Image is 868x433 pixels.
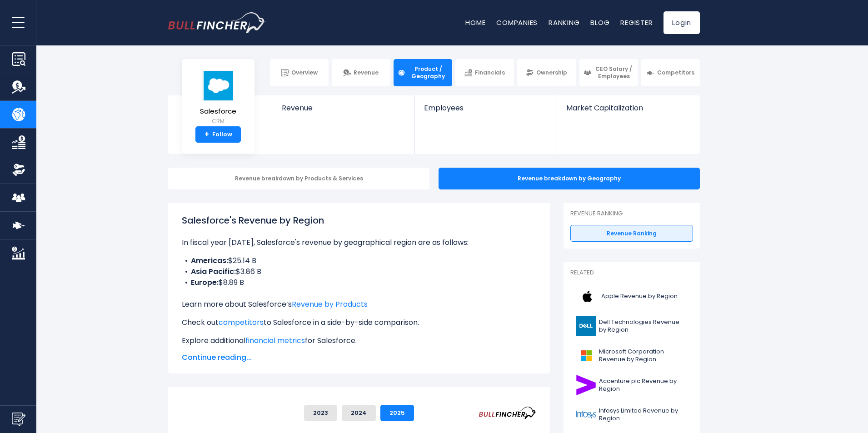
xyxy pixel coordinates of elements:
a: Product / Geography [394,59,452,86]
a: Financials [455,59,514,86]
span: Overview [291,69,318,76]
img: Ownership [12,163,25,177]
span: Revenue [354,69,379,76]
a: Companies [496,18,538,27]
span: Revenue [282,104,406,112]
div: Revenue breakdown by Products & Services [168,168,429,189]
a: Login [663,11,700,34]
div: Revenue breakdown by Geography [439,168,700,189]
img: MSFT logo [576,345,596,366]
span: Accenture plc Revenue by Region [599,378,688,393]
span: Market Capitalization [566,104,690,112]
a: CEO Salary / Employees [579,59,638,86]
strong: + [205,130,209,139]
span: Financials [475,69,505,76]
button: 2024 [342,405,376,421]
li: $8.89 B [182,277,536,288]
p: Related [570,269,693,277]
p: Check out to Salesforce in a side-by-side comparison. [182,317,536,328]
span: Apple Revenue by Region [601,293,678,300]
img: DELL logo [576,316,596,336]
b: Europe: [191,277,219,288]
p: Learn more about Salesforce’s [182,299,536,310]
a: Ranking [549,18,579,27]
a: Overview [270,59,329,86]
a: Revenue [332,59,390,86]
h1: Salesforce's Revenue by Region [182,214,536,227]
span: Continue reading... [182,352,536,363]
a: Microsoft Corporation Revenue by Region [570,343,693,368]
a: financial metrics [245,335,305,346]
li: $25.14 B [182,255,536,266]
button: 2023 [304,405,337,421]
span: CEO Salary / Employees [594,65,634,80]
span: Dell Technologies Revenue by Region [599,319,688,334]
a: competitors [219,317,264,328]
img: ACN logo [576,375,596,395]
a: Salesforce CRM [200,70,237,127]
span: Product / Geography [408,65,448,80]
a: Apple Revenue by Region [570,284,693,309]
span: Competitors [657,69,694,76]
a: Ownership [517,59,576,86]
a: Market Capitalization [557,95,699,128]
a: Home [465,18,485,27]
small: CRM [200,117,236,125]
p: Revenue Ranking [570,210,693,218]
a: Blog [590,18,609,27]
a: Register [620,18,653,27]
b: Asia Pacific: [191,266,236,277]
a: Accenture plc Revenue by Region [570,373,693,398]
a: Employees [415,95,556,128]
li: $3.86 B [182,266,536,277]
a: +Follow [195,126,241,143]
a: Dell Technologies Revenue by Region [570,314,693,338]
span: Ownership [536,69,567,76]
button: 2025 [380,405,414,421]
p: In fiscal year [DATE], Salesforce's revenue by geographical region are as follows: [182,237,536,248]
a: Revenue by Products [292,299,368,309]
img: INFY logo [576,404,596,425]
a: Revenue Ranking [570,225,693,242]
a: Competitors [641,59,700,86]
span: Salesforce [200,108,236,115]
img: AAPL logo [576,286,599,307]
a: Infosys Limited Revenue by Region [570,402,693,427]
a: Go to homepage [168,12,266,33]
img: bullfincher logo [168,12,266,33]
span: Infosys Limited Revenue by Region [599,407,688,423]
p: Explore additional for Salesforce. [182,335,536,346]
b: Americas: [191,255,228,266]
a: Revenue [273,95,415,128]
span: Employees [424,104,547,112]
span: Microsoft Corporation Revenue by Region [599,348,688,363]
